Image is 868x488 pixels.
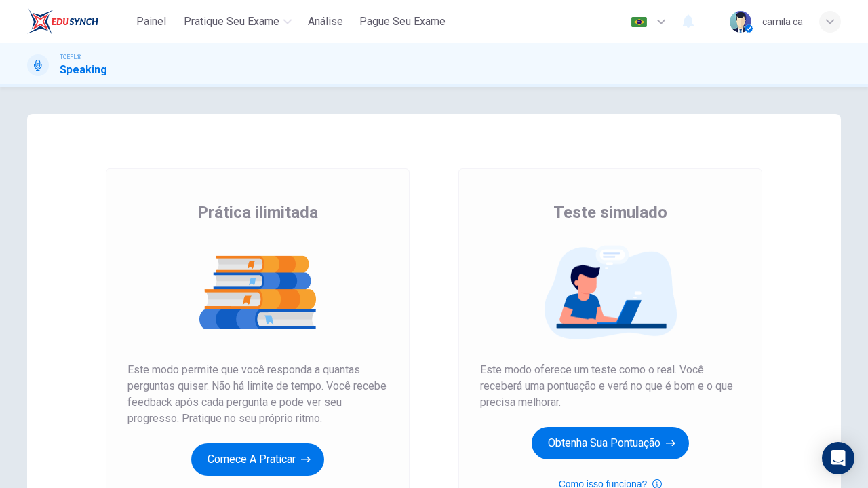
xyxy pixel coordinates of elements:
[191,443,324,476] button: Comece a praticar
[822,442,854,474] div: Open Intercom Messenger
[60,62,107,78] h1: Speaking
[359,14,446,30] span: Pague Seu Exame
[178,10,297,34] button: Pratique seu exame
[136,14,166,30] span: Painel
[27,8,98,35] img: EduSynch logo
[130,10,173,34] button: Painel
[184,14,279,30] span: Pratique seu exame
[60,52,81,62] span: TOEFL®
[308,14,343,30] span: Análise
[730,11,751,33] img: Profile picture
[127,362,388,427] span: Este modo permite que você responda a quantas perguntas quiser. Não há limite de tempo. Você rece...
[27,8,130,35] a: EduSynch logo
[762,14,803,30] div: camila ca
[302,10,349,34] button: Análise
[631,17,648,27] img: pt
[532,427,689,459] button: Obtenha sua pontuação
[197,202,318,223] span: Prática ilimitada
[480,362,741,411] span: Este modo oferece um teste como o real. Você receberá uma pontuação e verá no que é bom e o que p...
[354,10,451,34] button: Pague Seu Exame
[553,202,667,223] span: Teste simulado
